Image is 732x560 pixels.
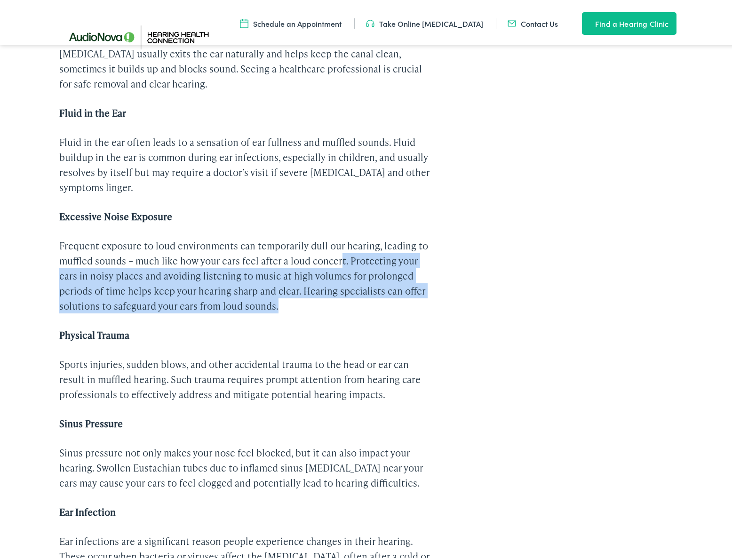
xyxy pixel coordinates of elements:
[366,16,374,26] img: utility icon
[582,9,676,32] a: Find a Hearing Clinic
[59,104,126,117] strong: Fluid in the Ear
[508,16,516,26] img: utility icon
[582,15,590,26] img: utility icon
[59,503,116,516] strong: Ear Infection
[59,414,123,427] strong: Sinus Pressure
[59,132,432,192] p: Fluid in the ear often leads to a sensation of ear fullness and muffled sounds. Fluid buildup in ...
[240,16,248,26] img: utility icon
[366,16,483,26] a: Take Online [MEDICAL_DATA]
[508,16,558,26] a: Contact Us
[59,207,172,220] strong: Excessive Noise Exposure
[59,235,432,311] p: Frequent exposure to loud environments can temporarily dull our hearing, leading to muffled sound...
[59,28,432,88] p: Impacted [MEDICAL_DATA] is a common culprit behind muffled hearing. While [MEDICAL_DATA] usually ...
[59,354,432,399] p: Sports injuries, sudden blows, and other accidental trauma to the head or ear can result in muffl...
[240,16,342,26] a: Schedule an Appointment
[59,442,432,488] p: Sinus pressure not only makes your nose feel blocked, but it can also impact your hearing. Swolle...
[59,326,129,339] strong: Physical Trauma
